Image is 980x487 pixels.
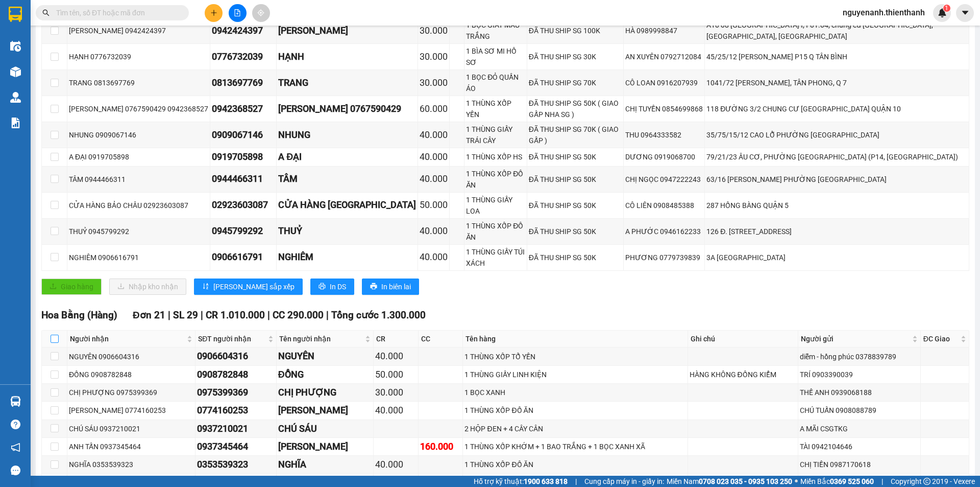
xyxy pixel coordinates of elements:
[69,151,208,163] div: A ĐẠI 0919705898
[667,476,792,487] span: Miền Nam
[212,150,275,164] div: 0919705898
[212,76,275,90] div: 0813697769
[197,349,275,363] div: 0906604316
[133,309,165,321] span: Đơn 21
[362,279,419,295] button: printerIn biên lai
[277,122,418,148] td: NHUNG
[374,331,419,347] th: CR
[10,396,21,407] img: warehouse-icon
[801,333,910,344] span: Người gửi
[195,366,277,384] td: 0908782848
[706,77,967,88] div: 1041/72 [PERSON_NAME], TÂN PHONG, Q 7
[310,279,354,295] button: printerIn DS
[229,4,247,22] button: file-add
[11,420,20,429] span: question-circle
[11,443,20,452] span: notification
[943,5,950,12] sup: 1
[279,333,363,344] span: Tên người nhận
[466,19,525,42] div: 1 BỌC GIẦY MÀU TRẮNG
[625,25,703,36] div: HÀ 0989998847
[69,369,193,380] div: ĐỒNG 0908782848
[370,283,377,291] span: printer
[69,351,193,362] div: NGUYÊN 0906604316
[529,174,622,185] div: ĐÃ THU SHIP SG 50K
[375,367,416,382] div: 50.000
[699,477,792,485] strong: 0708 023 035 - 0935 103 250
[197,367,275,382] div: 0908782848
[466,45,525,68] div: 1 BÌA SƠ MI HỒ SƠ
[277,219,418,245] td: THUỶ
[524,477,568,485] strong: 1900 633 818
[277,245,418,271] td: NGHIÊM
[69,25,208,36] div: [PERSON_NAME] 0942424397
[278,457,372,472] div: NGHĨA
[41,309,117,321] span: Hoa Bằng (Hàng)
[375,403,416,418] div: 40.000
[381,281,411,292] span: In biên lai
[529,25,622,36] div: ĐÃ THU SHIP SG 100K
[625,174,703,185] div: CHỊ NGỌC 0947222243
[529,51,622,62] div: ĐÃ THU SHIP SG 30K
[210,70,277,96] td: 0813697769
[234,9,241,16] span: file-add
[277,402,374,420] td: NGUYỄN ĐÌNH THẮNG
[706,174,967,185] div: 63/16 [PERSON_NAME] PHƯỜNG [GEOGRAPHIC_DATA]
[625,51,703,62] div: AN XUYÊN 0792712084
[464,459,685,470] div: 1 THÙNG XỐP ĐỒ ĂN
[466,246,525,269] div: 1 THÙNG GIẤY TÚI XÁCH
[830,477,874,485] strong: 0369 525 060
[529,77,622,88] div: ĐÃ THU SHIP SG 70K
[961,8,970,17] span: caret-down
[212,250,275,264] div: 0906616791
[584,476,664,487] span: Cung cấp máy in - giấy in:
[625,226,703,237] div: A PHƯỚC 0946162233
[277,18,418,44] td: PHƯƠNG MINH
[706,252,967,263] div: 3A [GEOGRAPHIC_DATA]
[938,8,947,17] img: icon-new-feature
[195,347,277,365] td: 0906604316
[206,309,265,321] span: CR 1.010.000
[198,333,266,344] span: SĐT người nhận
[464,369,685,380] div: 1 THÙNG GIẤY LINH KIỆN
[318,283,326,291] span: printer
[800,423,919,434] div: A MÃI CSGTKG
[706,19,967,42] div: A10 08 [GEOGRAPHIC_DATA] I, I-01.04, chung cư [GEOGRAPHIC_DATA], [GEOGRAPHIC_DATA], [GEOGRAPHIC_D...
[109,279,186,295] button: downloadNhập kho nhận
[69,103,208,114] div: [PERSON_NAME] 0767590429 0942368527
[41,279,102,295] button: uploadGiao hàng
[69,129,208,141] div: NHUNG 0909067146
[197,403,275,418] div: 0774160253
[420,439,461,454] div: 160.000
[945,5,948,12] span: 1
[464,423,685,434] div: 2 HỘP ĐEN + 4 CÂY CÂN
[420,24,448,38] div: 30.000
[69,441,193,452] div: ANH TẤN 0937345464
[210,193,277,219] td: 02923603087
[9,7,22,22] img: logo-vxr
[278,250,416,264] div: NGHIÊM
[195,420,277,438] td: 0937210021
[195,402,277,420] td: 0774160253
[706,151,967,163] div: 79/21/23 ÂU CƠ, PHƯỜNG [GEOGRAPHIC_DATA] (P14, [GEOGRAPHIC_DATA])
[210,167,277,193] td: 0944466311
[197,439,275,454] div: 0937345464
[210,148,277,166] td: 0919705898
[195,384,277,402] td: 0975399369
[375,457,416,472] div: 40.000
[706,200,967,211] div: 287 HỒNG BÀNG QUẬN 5
[923,478,930,485] span: copyright
[466,168,525,191] div: 1 THÙNG XỐP ĐỒ ĂN
[69,77,208,88] div: TRANG 0813697769
[420,150,448,164] div: 40.000
[210,44,277,70] td: 0776732039
[277,44,418,70] td: HẠNH
[277,420,374,438] td: CHÚ SÁU
[168,309,170,321] span: |
[277,167,418,193] td: TÂM
[10,118,21,128] img: solution-icon
[277,347,374,365] td: NGUYÊN
[10,66,21,77] img: warehouse-icon
[278,439,372,454] div: [PERSON_NAME]
[330,281,346,292] span: In DS
[278,24,416,38] div: [PERSON_NAME]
